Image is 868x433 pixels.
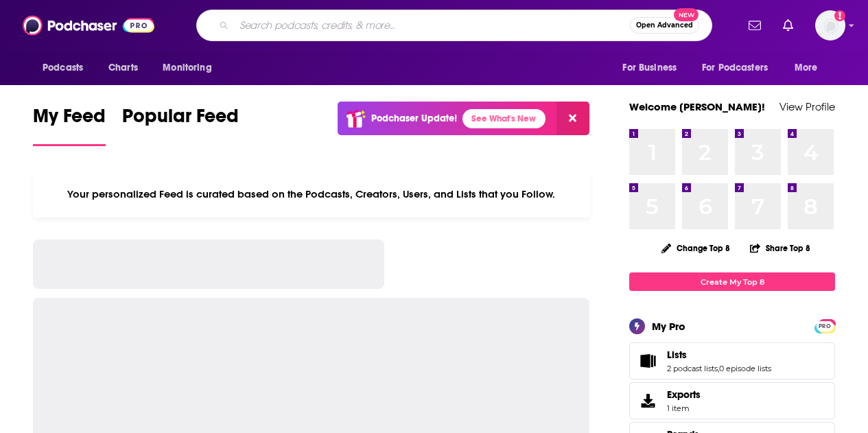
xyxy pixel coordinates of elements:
a: Show notifications dropdown [777,14,799,37]
img: Podchaser - Follow, Share and Rate Podcasts [23,12,154,38]
button: open menu [153,55,229,81]
button: open menu [33,55,101,81]
a: Lists [667,349,771,361]
a: Exports [629,382,835,419]
p: Podchaser Update! [371,113,457,124]
a: Show notifications dropdown [743,14,766,37]
button: Show profile menu [815,10,845,40]
button: Share Top 8 [749,235,811,261]
span: , [718,364,719,373]
svg: Add a profile image [834,10,845,21]
div: My Pro [652,320,685,333]
a: See What's New [462,109,546,128]
a: Lists [634,351,661,371]
input: Search podcasts, credits, & more... [234,14,630,36]
span: For Podcasters [702,58,768,78]
span: 1 item [667,403,701,413]
a: Popular Feed [122,104,239,146]
span: Charts [108,58,138,78]
a: Welcome [PERSON_NAME]! [629,100,765,113]
div: Your personalized Feed is curated based on the Podcasts, Creators, Users, and Lists that you Follow. [33,171,589,218]
a: View Profile [779,100,835,113]
span: Podcasts [43,58,83,78]
span: Open Advanced [636,22,693,29]
img: User Profile [815,10,845,40]
span: My Feed [33,104,106,136]
button: Open AdvancedNew [630,17,699,34]
button: open menu [693,55,788,81]
a: Create My Top 8 [629,272,835,291]
a: PRO [817,320,833,331]
button: Change Top 8 [653,239,738,257]
span: Exports [667,388,701,401]
span: New [674,8,699,21]
span: Popular Feed [122,104,239,136]
a: My Feed [33,104,106,146]
span: PRO [817,321,833,331]
span: For Business [622,58,677,78]
a: 0 episode lists [719,364,771,373]
span: Monitoring [163,58,211,78]
span: Lists [629,342,835,379]
span: Logged in as Marketing09 [815,10,845,40]
span: Lists [667,349,687,361]
button: open menu [785,55,835,81]
span: Exports [634,391,661,410]
a: Charts [99,55,146,81]
span: More [795,58,818,78]
a: 2 podcast lists [667,364,718,373]
button: open menu [613,55,694,81]
div: Search podcasts, credits, & more... [196,10,712,41]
